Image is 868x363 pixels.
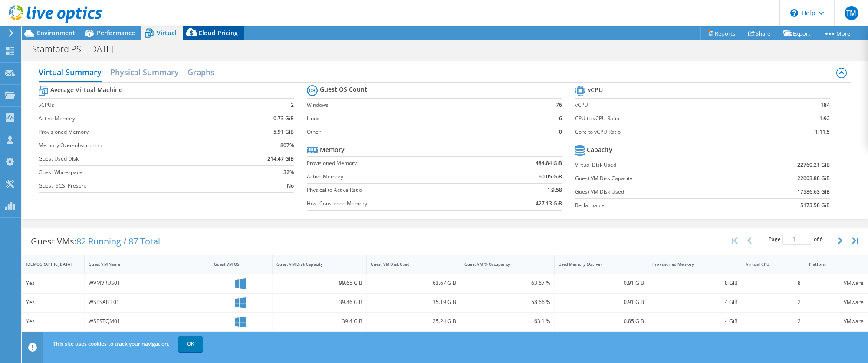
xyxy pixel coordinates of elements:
div: 2 [746,317,800,326]
span: Cloud Pricing [198,29,238,37]
a: Export [777,26,817,40]
b: 484.84 GiB [536,159,562,168]
div: VMware [809,278,864,288]
div: 58.66 % [464,297,550,307]
b: 17586.63 GiB [797,188,830,196]
div: Guest VM Disk Used [371,261,446,267]
b: 1:9.58 [547,186,562,195]
label: Active Memory [307,172,488,181]
label: Reclaimable [575,201,742,210]
label: Core to vCPU Ratio [575,128,772,136]
div: 0.85 GiB [559,317,644,326]
h2: Virtual Summary [39,63,102,82]
div: 0.91 GiB [559,278,644,288]
span: Performance [97,29,135,37]
b: Memory [320,145,345,154]
b: 0 [559,128,562,136]
label: Memory Oversubscription [39,141,233,150]
h2: Graphs [187,63,214,81]
b: 6 [559,114,562,123]
b: 22003.88 GiB [797,174,830,183]
label: Other [307,128,539,136]
label: Host Consumed Memory [307,199,488,208]
h1: Stamford PS - [DATE] [28,44,127,54]
label: Provisioned Memory [307,159,488,168]
b: 76 [556,101,562,109]
div: Yes [26,297,80,307]
b: 5173.58 GiB [800,201,830,210]
label: Guest Whitespace [39,168,233,177]
label: vCPUs [39,101,233,109]
label: Guest VM Disk Used [575,188,742,196]
div: 4 GiB [652,317,738,326]
div: 25.24 GiB [371,317,456,326]
label: Guest VM Disk Capacity [575,174,742,183]
div: 35.19 GiB [371,297,456,307]
div: Platform [809,261,853,267]
span: TM [845,6,858,20]
label: Guest iSCSI Present [39,181,233,190]
label: Physical to Active Ratio [307,186,488,195]
input: jump to page [782,234,812,245]
b: 2 [291,101,294,109]
div: Guest VM Name [89,261,195,267]
div: Yes [26,317,80,326]
div: 8 GiB [652,278,738,288]
span: Environment [37,29,75,37]
div: Used Memory (Active) [559,261,634,267]
div: Guest VMs: [22,228,169,255]
div: 4 GiB [652,297,738,307]
div: 39.4 GiB [276,317,362,326]
div: 99.65 GiB [276,278,362,288]
div: Guest VM OS [214,261,258,267]
label: Provisioned Memory [39,128,233,136]
label: Windows [307,101,539,109]
b: 1:11.5 [815,128,830,136]
div: 63.67 % [464,278,550,288]
b: Guest OS Count [320,85,367,94]
span: 82 Running / 87 Total [76,235,160,247]
a: More [817,26,857,40]
b: No [287,181,294,190]
div: VMware [809,317,864,326]
label: Active Memory [39,114,233,123]
b: Average Virtual Machine [50,86,122,94]
label: vCPU [575,101,772,109]
label: Guest Used Disk [39,155,233,163]
div: 63.67 GiB [371,278,456,288]
a: OK [178,336,203,352]
h2: Physical Summary [110,63,179,81]
div: 39.46 GiB [276,297,362,307]
b: 807% [280,141,294,150]
label: CPU to vCPU Ratio [575,114,772,123]
b: 5.91 GiB [273,128,294,136]
b: 32% [283,168,294,177]
a: Reports [700,26,742,40]
b: 22760.21 GiB [797,161,830,169]
div: [DEMOGRAPHIC_DATA] [26,261,70,267]
span: Virtual [157,29,177,37]
svg: \n [790,9,798,17]
a: Share [742,26,777,40]
div: 63.1 % [464,317,550,326]
span: 6 [820,235,823,243]
div: 0.91 GiB [559,297,644,307]
label: Virtual Disk Used [575,161,742,169]
b: 427.13 GiB [536,199,562,208]
div: Yes [26,278,80,288]
div: VMware [809,297,864,307]
div: 8 [746,278,800,288]
div: Provisioned Memory [652,261,727,267]
div: 2 [746,297,800,307]
div: Guest VM % Occupancy [464,261,539,267]
div: WSPSTQM01 [89,317,206,326]
b: 1:92 [819,114,830,123]
b: 184 [821,101,830,109]
b: 60.05 GiB [539,172,562,181]
b: 0.73 GiB [273,114,294,123]
b: 214.47 GiB [267,155,294,163]
div: Virtual CPU [746,261,790,267]
div: WVMVRUS01 [89,278,206,288]
span: This site uses cookies to track your navigation. [53,340,169,347]
div: Guest VM Disk Capacity [276,261,352,267]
